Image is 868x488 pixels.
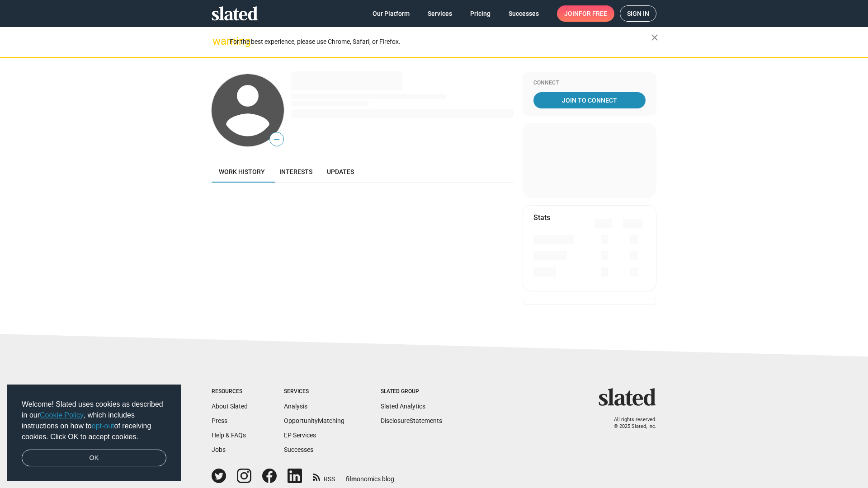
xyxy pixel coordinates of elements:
[535,92,644,108] span: Join To Connect
[219,168,265,175] span: Work history
[279,168,312,175] span: Interests
[92,422,114,430] a: opt-out
[22,399,166,442] span: Welcome! Slated uses cookies as described in our , which includes instructions on how to of recei...
[564,5,607,22] span: Join
[470,5,491,22] span: Pricing
[346,475,357,483] span: film
[212,403,248,410] a: About Slated
[212,417,227,424] a: Press
[533,80,646,87] div: Connect
[381,403,425,410] a: Slated Analytics
[649,32,660,43] mat-icon: close
[381,388,442,395] div: Slated Group
[284,388,344,395] div: Services
[40,411,84,419] a: Cookie Policy
[212,388,248,395] div: Resources
[230,36,651,48] div: For the best experience, please use Chrome, Safari, or Firefox.
[604,417,656,430] p: All rights reserved. © 2025 Slated, Inc.
[533,92,646,108] a: Join To Connect
[463,5,498,22] a: Pricing
[284,403,307,410] a: Analysis
[284,417,344,424] a: OpportunityMatching
[428,5,452,22] span: Services
[579,5,607,22] span: for free
[365,5,417,22] a: Our Platform
[7,385,181,481] div: cookieconsent
[346,468,394,483] a: filmonomics blog
[501,5,546,22] a: Successes
[22,450,166,467] a: dismiss cookie message
[533,213,550,222] mat-card-title: Stats
[313,469,335,483] a: RSS
[320,161,361,183] a: Updates
[620,5,656,22] a: Sign in
[381,417,442,424] a: DisclosureStatements
[284,432,316,439] a: EP Services
[284,446,313,453] a: Successes
[420,5,459,22] a: Services
[327,168,354,175] span: Updates
[212,36,223,47] mat-icon: warning
[212,432,246,439] a: Help & FAQs
[509,5,539,22] span: Successes
[272,161,320,183] a: Interests
[212,446,226,453] a: Jobs
[270,134,283,145] span: —
[373,5,410,22] span: Our Platform
[627,6,649,21] span: Sign in
[212,161,272,183] a: Work history
[557,5,614,22] a: Joinfor free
